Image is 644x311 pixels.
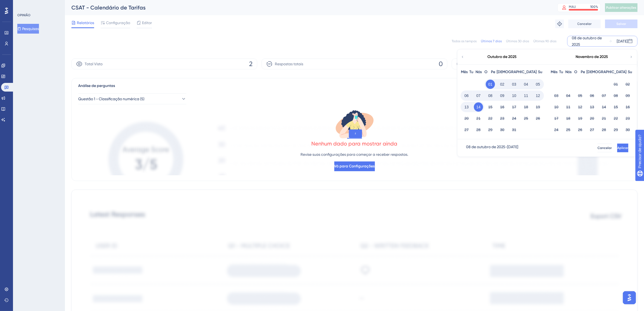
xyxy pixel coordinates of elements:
font: 22 [488,116,493,121]
button: 01 [611,80,620,89]
font: 09 [500,93,504,98]
button: 18 [564,114,573,123]
font: 18 [566,116,570,121]
font: Tu [559,70,563,74]
button: 28 [599,125,609,134]
button: 12 [576,102,585,112]
font: 27 [590,128,594,132]
button: 06 [462,91,471,100]
font: Publicar alterações [606,6,636,9]
font: 16 [500,105,504,109]
font: Questão 1 - Classificação numérica (5) [78,97,144,101]
font: 21 [602,116,606,121]
button: 05 [576,91,585,100]
font: MAU [569,5,576,9]
font: Su [538,70,543,74]
font: 05 [578,93,582,98]
font: 18 [524,105,528,109]
font: 14 [476,105,481,109]
button: 30 [498,125,507,134]
font: 19 [536,105,540,109]
font: 28 [602,128,606,132]
font: 26 [578,128,582,132]
button: 03 [510,80,519,89]
button: 21 [599,114,609,123]
button: 02 [498,80,507,89]
button: 23 [498,114,507,123]
font: 08 de outubro de 2025 [572,36,602,47]
font: 17 [512,105,516,109]
button: 16 [623,102,632,112]
font: 11 [524,93,528,98]
font: Novembro de 2025 [576,54,608,59]
font: 08 de outubro de 2025 [466,145,505,149]
font: 23 [626,116,630,121]
button: 14 [474,102,483,112]
font: 13 [464,105,469,109]
button: 18 [521,102,531,112]
font: Últimos 30 dias [506,39,529,43]
button: Cancelar [568,20,601,28]
font: Nenhum dado para mostrar ainda [312,140,398,147]
button: 22 [486,114,495,123]
button: 01 [486,80,495,89]
button: 20 [462,114,471,123]
font: [DATE] [507,145,518,149]
button: 20 [587,114,597,123]
font: Relatórios [77,21,94,25]
font: 30 [500,128,504,132]
button: 05 [533,80,543,89]
font: 04 [524,82,528,86]
font: Nós [475,70,482,74]
font: 29 [614,128,618,132]
font: Outubro de 2025 [487,54,517,59]
button: 09 [498,91,507,100]
font: 27 [464,128,469,132]
button: 04 [521,80,531,89]
font: 08 [488,93,493,98]
button: 21 [474,114,483,123]
font: Mês [551,70,557,74]
button: 13 [462,102,471,112]
button: 13 [587,102,597,112]
font: 02 [626,82,630,86]
button: 24 [552,125,561,134]
font: 23 [500,116,504,121]
font: Pe [491,70,495,74]
font: CSAT - Calendário de Tarifas [71,4,146,11]
button: 16 [498,102,507,112]
font: 21 [476,116,481,121]
button: Vá para Configurações [334,161,375,171]
font: Salvar [616,22,626,26]
font: - [505,145,507,149]
font: Cancelar [597,146,612,150]
button: 27 [462,125,471,134]
font: 04 [566,93,570,98]
button: 06 [587,91,597,100]
button: Aplicar [617,144,628,152]
font: Revise suas configurações para começar a receber respostas. [301,152,408,157]
button: 12 [533,91,543,100]
button: 24 [510,114,519,123]
button: Questão 1 - Classificação numérica (5) [78,93,186,104]
button: 19 [576,114,585,123]
font: 06 [590,93,594,98]
button: 14 [599,102,609,112]
font: 20 [464,116,469,121]
font: Configuração [106,21,130,25]
button: 26 [533,114,543,123]
button: 22 [611,114,620,123]
button: 17 [510,102,519,112]
iframe: Iniciador do Assistente de IA do UserGuiding [621,290,638,306]
font: 24 [512,116,516,121]
button: 29 [486,125,495,134]
font: Total Visto [85,62,103,66]
font: OPINIÃO [17,13,31,17]
font: Últimos 90 dias [533,39,556,43]
font: 17 [554,116,559,121]
font: 06 [464,93,469,98]
button: 03 [552,91,561,100]
font: 20 [590,116,594,121]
